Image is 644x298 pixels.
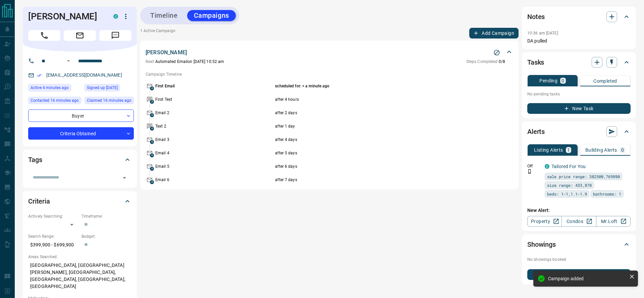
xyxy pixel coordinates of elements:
span: size range: 433,878 [547,182,592,189]
p: Budget: [82,233,131,239]
span: Call [28,30,60,41]
div: Wed Oct 15 2025 [85,97,134,106]
p: Email 4 [155,150,273,156]
span: bathrooms: 1 [593,191,621,197]
p: Email 5 [155,163,273,169]
div: Alerts [527,124,631,140]
div: Buyer [28,109,134,122]
p: First Email [155,83,273,89]
span: Email [64,30,96,41]
span: A [150,140,154,144]
button: Timeline [144,10,184,21]
div: Wed Oct 15 2025 [28,84,81,93]
span: Active 4 minutes ago [31,84,69,91]
p: after 2 days [275,110,472,116]
p: Text 2 [155,123,273,129]
p: 1 [567,148,570,152]
span: A [150,86,154,90]
p: No pending tasks [527,89,631,99]
p: Timeframe: [82,213,131,219]
div: [PERSON_NAME]Stop CampaignNext:Automated Emailon [DATE] 10:52 amSteps Completed:0/8 [146,47,513,66]
p: 0 [621,148,624,152]
span: A [150,153,154,157]
p: after 4 days [275,137,472,143]
div: Tasks [527,54,631,70]
p: Building Alerts [585,148,617,152]
p: after 7 days [275,177,472,183]
p: No showings booked [527,256,631,263]
p: Email 2 [155,110,273,116]
p: First Text [155,96,273,102]
p: 0 [561,78,564,83]
p: scheduled for: < a minute ago [275,83,472,89]
p: [GEOGRAPHIC_DATA], [GEOGRAPHIC_DATA][PERSON_NAME], [GEOGRAPHIC_DATA], [GEOGRAPHIC_DATA], [GEOGRAP... [28,260,131,292]
span: A [150,113,154,117]
p: Areas Searched: [28,254,131,260]
div: Tags [28,152,131,168]
div: Wed Oct 15 2025 [28,97,81,106]
p: Automated Email on [DATE] 10:52 am [146,59,224,65]
span: A [150,167,154,171]
svg: Email Verified [37,73,42,78]
p: Listing Alerts [534,148,563,152]
a: Tailored For You [551,164,586,169]
h2: Criteria [28,196,50,207]
span: A [150,127,154,131]
p: Search Range: [28,233,78,239]
h2: Alerts [527,126,545,137]
span: Contacted 16 minutes ago [31,97,79,104]
svg: Push Notification Only [527,169,532,174]
p: 10:36 am [DATE] [527,31,558,35]
span: Next: [146,59,155,64]
div: condos.ca [113,14,118,19]
h1: [PERSON_NAME] [28,11,103,22]
p: DA pulled [527,38,631,45]
span: A [150,180,154,184]
h2: Tags [28,154,42,165]
p: New Alert: [527,207,631,214]
div: Showings [527,236,631,252]
div: Criteria Obtained [28,127,134,140]
p: Completed [593,79,617,83]
p: [PERSON_NAME] [146,49,187,57]
p: 1 Active Campaign [140,28,175,39]
div: Notes [527,9,631,25]
span: Signed up [DATE] [87,84,118,91]
div: Criteria [28,193,131,209]
button: Open [64,57,72,65]
a: Mr.Loft [596,216,631,227]
p: Pending [539,78,557,83]
p: Email 6 [155,177,273,183]
p: after 6 days [275,163,472,169]
p: Campaign Timeline [146,71,513,77]
p: Off [527,163,541,169]
button: Open [120,173,129,182]
p: Email 3 [155,137,273,143]
h2: Notes [527,11,545,22]
p: Actively Searching: [28,213,78,219]
a: [EMAIL_ADDRESS][DOMAIN_NAME] [46,72,122,78]
h2: Tasks [527,57,544,68]
p: 0 / 8 [466,59,505,65]
div: Sat Sep 30 2023 [85,84,134,93]
a: Condos [561,216,596,227]
span: A [150,100,154,104]
span: Steps Completed: [466,59,499,64]
span: Message [99,30,131,41]
button: New Task [527,103,631,114]
p: $399,900 - $699,900 [28,239,78,250]
h2: Showings [527,239,556,250]
div: condos.ca [545,164,549,169]
p: after 1 day [275,123,472,129]
p: after 4 hours [275,96,472,102]
button: Campaigns [187,10,236,21]
span: sale price range: 382500,769890 [547,173,620,180]
button: Add Campaign [469,28,519,39]
p: after 5 days [275,150,472,156]
span: Claimed 16 minutes ago [87,97,131,104]
button: Stop Campaign [492,48,502,58]
button: New Showing [527,269,631,280]
span: beds: 1-1,1.1-1.9 [547,191,587,197]
a: Property [527,216,562,227]
div: Campaign added [548,276,627,281]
